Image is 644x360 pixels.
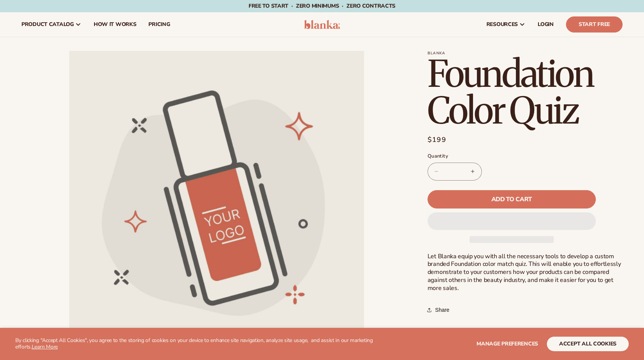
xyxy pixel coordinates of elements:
[148,21,170,28] span: pricing
[480,12,532,37] a: resources
[428,135,446,145] span: $199
[566,16,623,33] a: Start Free
[15,12,88,37] a: product catalog
[142,12,176,37] a: pricing
[94,21,137,28] span: How It Works
[428,252,623,292] p: Let Blanka equip you with all the necessary tools to develop a custom branded Foundation color ma...
[538,21,554,28] span: LOGIN
[532,12,560,37] a: LOGIN
[428,190,596,209] button: Add to cart
[476,337,538,351] button: Manage preferences
[428,153,596,160] label: Quantity
[88,12,143,37] a: How It Works
[304,20,340,29] img: logo
[15,337,376,350] p: By clicking "Accept All Cookies", you agree to the storing of cookies on your device to enhance s...
[428,301,452,318] button: Share
[486,21,518,28] span: resources
[476,340,538,347] span: Manage preferences
[249,2,395,10] span: Free to start · ZERO minimums · ZERO contracts
[547,337,629,351] button: accept all cookies
[491,196,532,202] span: Add to cart
[428,55,623,129] h1: Foundation Color Quiz
[32,343,58,350] a: Learn More
[21,21,74,28] span: product catalog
